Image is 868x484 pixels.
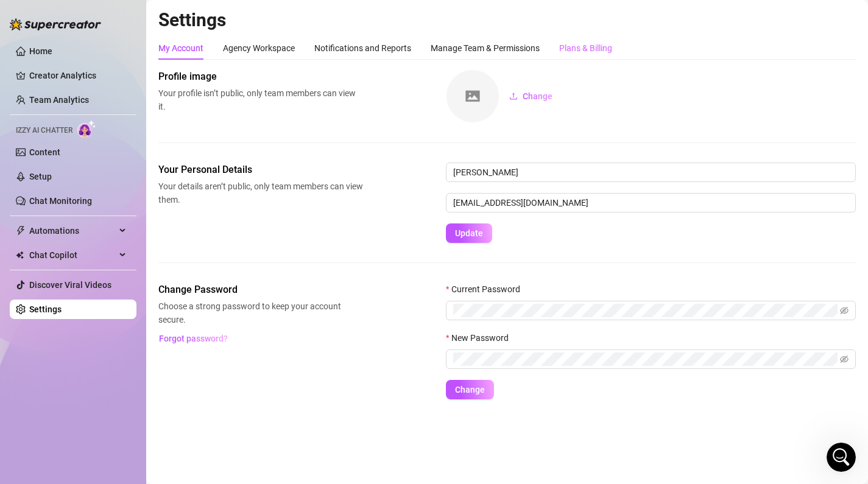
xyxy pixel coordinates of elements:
button: Forgot password? [158,329,228,348]
a: Creator Analytics [29,66,127,85]
span: thunderbolt [16,226,26,236]
span: Chat Copilot [29,245,116,265]
a: Settings [29,304,62,314]
button: Change [446,380,494,399]
span: Change [523,91,552,101]
input: Current Password [453,304,838,317]
h2: Settings [158,9,856,32]
input: Enter name [446,163,856,182]
a: Setup [29,172,52,181]
a: Discover Viral Videos [29,280,111,290]
input: Enter new email [446,193,856,212]
span: Your details aren’t public, only team members can view them. [158,180,363,206]
img: AI Chatter [77,120,96,138]
span: Update [455,228,483,238]
a: Content [29,147,60,157]
img: logo-BBDzfeDw.svg [10,18,101,30]
span: Your Personal Details [158,163,363,177]
span: eye-invisible [840,355,849,363]
iframe: Intercom live chat [827,443,856,472]
div: My Account [158,41,203,55]
div: Plans & Billing [559,41,612,55]
img: Chat Copilot [16,251,24,259]
span: eye-invisible [840,306,849,315]
a: Team Analytics [29,95,89,105]
button: Change [499,86,562,106]
span: upload [509,92,518,100]
button: Update [446,223,492,243]
img: square-placeholder.png [446,70,499,122]
label: New Password [446,331,517,345]
input: New Password [453,352,838,366]
label: Current Password [446,282,528,296]
span: Izzy AI Chatter [16,125,72,136]
span: Change Password [158,282,363,297]
div: Notifications and Reports [314,41,411,55]
a: Chat Monitoring [29,196,92,206]
span: Your profile isn’t public, only team members can view it. [158,86,363,113]
a: Home [29,46,52,56]
div: Manage Team & Permissions [431,41,540,55]
span: Automations [29,221,116,240]
div: Agency Workspace [223,41,295,55]
span: Forgot password? [159,334,228,343]
span: Choose a strong password to keep your account secure. [158,300,363,326]
span: Profile image [158,69,363,84]
span: Change [455,385,485,395]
